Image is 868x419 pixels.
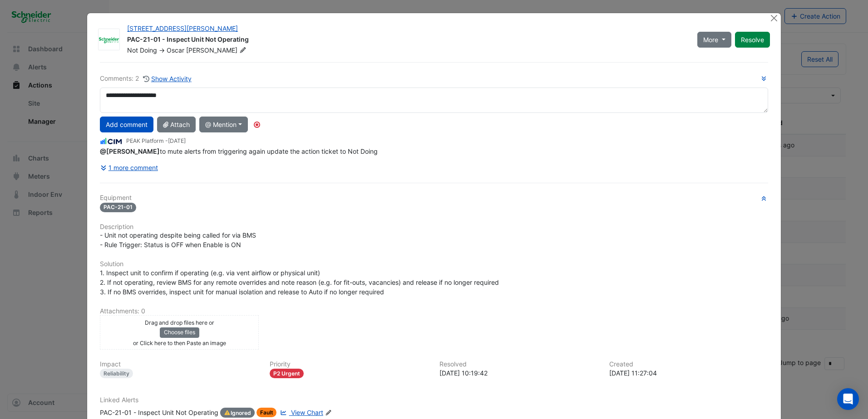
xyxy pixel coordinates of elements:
[168,137,186,144] span: 2025-08-01 11:50:51
[100,260,768,268] h6: Solution
[133,340,226,346] small: or Click here to then Paste an image
[100,136,123,146] img: CIM
[100,203,136,212] span: PAC-21-01
[100,369,133,378] div: Reliability
[127,46,157,54] span: Not Doing
[157,117,196,132] button: Attach
[703,35,718,44] span: More
[609,368,768,378] div: [DATE] 11:27:04
[127,24,238,32] a: [STREET_ADDRESS][PERSON_NAME]
[100,307,768,315] h6: Attachments: 0
[270,361,429,368] h6: Priority
[100,117,153,132] button: Add comment
[160,327,199,337] button: Choose files
[100,408,218,418] div: PAC-21-01 - Inspect Unit Not Operating
[270,369,304,378] div: P2 Urgent
[100,194,768,202] h6: Equipment
[256,408,277,417] span: Fault
[439,361,598,368] h6: Resolved
[253,121,261,129] div: Tooltip anchor
[220,408,255,418] span: Ignored
[609,361,768,368] h6: Created
[100,73,192,84] div: Comments: 2
[100,361,259,368] h6: Impact
[100,269,499,296] span: 1. Inspect unit to confirm if operating (e.g. via vent airflow or physical unit) 2. If not operat...
[127,35,686,46] div: PAC-21-01 - Inspect Unit Not Operating
[100,147,378,155] span: to mute alerts from triggering again update the action ticket to Not Doing
[100,223,768,231] h6: Description
[99,35,119,44] img: Schneider Electric
[143,73,192,84] button: Show Activity
[735,32,770,48] button: Resolve
[100,160,158,175] button: 1 more comment
[145,319,214,326] small: Drag and drop files here or
[167,46,184,54] span: Oscar
[278,408,323,418] a: View Chart
[837,388,859,410] div: Open Intercom Messenger
[199,117,248,132] button: @ Mention
[325,409,332,416] fa-icon: Edit Linked Alerts
[100,231,256,248] span: - Unit not operating despite being called for via BMS - Rule Trigger: Status is OFF when Enable i...
[769,13,779,23] button: Close
[439,368,598,378] div: [DATE] 10:19:42
[291,409,323,416] span: View Chart
[126,137,186,145] small: PEAK Platform -
[159,46,165,54] span: ->
[100,396,768,404] h6: Linked Alerts
[100,147,160,155] span: oscar.yuan@se.com [Schneider Electric]
[186,46,248,55] span: [PERSON_NAME]
[697,32,731,48] button: More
